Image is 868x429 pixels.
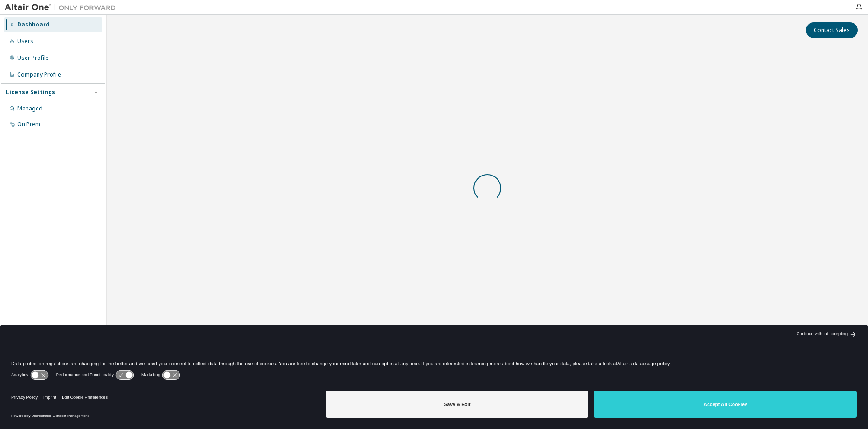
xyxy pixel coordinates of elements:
[17,71,61,78] div: Company Profile
[17,121,40,128] div: On Prem
[806,22,858,38] button: Contact Sales
[17,38,33,45] div: Users
[17,105,43,112] div: Managed
[17,21,50,28] div: Dashboard
[5,3,121,12] img: Altair One
[17,54,49,62] div: User Profile
[6,89,55,96] div: License Settings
